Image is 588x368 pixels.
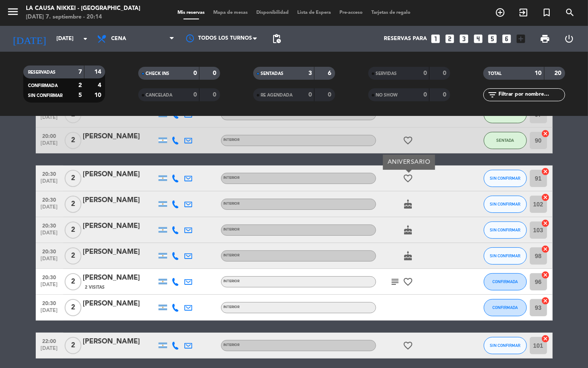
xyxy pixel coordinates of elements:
span: 20:30 [39,298,60,308]
span: Tarjetas de regalo [367,10,415,15]
span: INTERIOR [224,202,240,206]
span: NO SHOW [376,93,398,97]
i: favorite_border [403,340,414,351]
div: [PERSON_NAME] [83,272,156,284]
input: Filtrar por nombre... [498,90,565,100]
i: looks_one [430,33,442,44]
button: CONFIRMADA [484,273,527,290]
span: CONFIRMADA [492,305,518,310]
div: ANIVERSARIO [383,155,435,170]
div: [PERSON_NAME] [83,221,156,232]
i: menu [6,5,19,18]
strong: 0 [308,92,312,98]
span: [DATE] [39,308,60,318]
span: 20:30 [39,168,60,178]
div: [PERSON_NAME] [83,336,156,347]
i: looks_6 [501,33,513,44]
strong: 4 [98,82,103,88]
strong: 0 [213,92,218,98]
span: CHECK INS [146,72,170,76]
span: 22:00 [39,336,60,346]
i: add_box [516,33,527,44]
i: cake [403,225,414,235]
span: 20:30 [39,246,60,256]
span: SENTADAS [261,72,284,76]
i: turned_in_not [541,7,552,18]
span: SIN CONFIRMAR [28,94,63,98]
span: SIN CONFIRMAR [490,228,520,232]
strong: 10 [94,92,103,98]
strong: 10 [535,70,542,76]
button: SIN CONFIRMAR [484,247,527,265]
span: Mis reservas [173,10,209,15]
span: 2 [65,273,81,290]
strong: 0 [443,70,448,76]
div: LOG OUT [557,26,582,52]
strong: 7 [78,69,82,75]
span: 20:30 [39,194,60,204]
span: SIN CONFIRMAR [490,202,520,206]
button: SIN CONFIRMAR [484,196,527,213]
span: SENTADA [496,138,514,143]
strong: 14 [94,69,103,75]
span: INTERIOR [224,228,240,231]
i: cancel [541,167,550,176]
span: [DATE] [39,140,60,150]
i: arrow_drop_down [80,34,90,44]
div: La Causa Nikkei - [GEOGRAPHIC_DATA] [26,4,140,13]
i: add_circle_outline [495,7,505,18]
span: 20:30 [39,220,60,230]
span: print [540,34,550,44]
i: subject [390,277,401,287]
strong: 0 [423,70,427,76]
div: [PERSON_NAME] [83,131,156,142]
i: looks_5 [487,33,498,44]
span: [DATE] [39,178,60,188]
i: [DATE] [6,29,52,48]
button: menu [6,5,19,21]
strong: 0 [443,92,448,98]
span: SIN CONFIRMAR [490,176,520,181]
strong: 0 [328,92,333,98]
span: 2 [65,337,81,354]
i: cancel [541,296,550,305]
i: looks_3 [459,33,470,44]
span: SIN CONFIRMAR [490,343,520,348]
strong: 0 [213,70,218,76]
button: SIN CONFIRMAR [484,337,527,354]
span: TOTAL [488,72,502,76]
strong: 0 [423,92,427,98]
span: Pre-acceso [335,10,367,15]
span: CANCELADA [146,93,173,97]
i: cancel [541,334,550,343]
button: SIN CONFIRMAR [484,170,527,187]
span: Lista de Espera [293,10,335,15]
span: INTERIOR [224,138,240,142]
i: favorite_border [403,277,414,287]
span: [DATE] [39,256,60,266]
span: [DATE] [39,230,60,240]
button: SENTADA [484,132,527,149]
div: [DATE] 7. septiembre - 20:14 [26,13,140,22]
span: 2 [65,132,81,149]
strong: 2 [78,82,82,88]
span: Cena [111,36,126,42]
span: Mapa de mesas [209,10,252,15]
i: favorite_border [403,135,414,146]
span: SIN CONFIRMAR [490,253,520,258]
strong: 3 [308,70,312,76]
strong: 0 [193,70,197,76]
div: [PERSON_NAME] [83,298,156,309]
span: INTERIOR [224,280,240,283]
i: cake [403,251,414,261]
span: INTERIOR [224,343,240,347]
span: pending_actions [271,34,282,44]
div: [PERSON_NAME] [83,169,156,180]
button: CONFIRMADA [484,299,527,316]
i: cancel [541,245,550,253]
span: SERVIDAS [376,72,397,76]
span: 2 [65,299,81,316]
strong: 6 [328,70,333,76]
i: looks_two [445,33,456,44]
span: 20:00 [39,131,60,140]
